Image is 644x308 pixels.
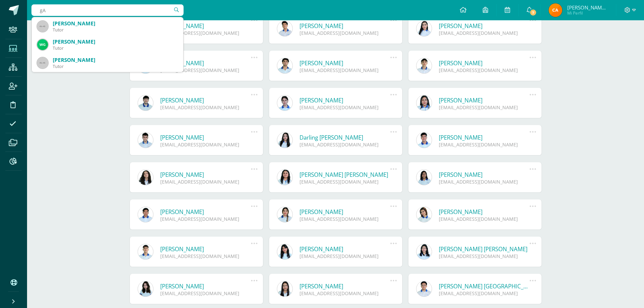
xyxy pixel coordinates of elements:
a: [PERSON_NAME] [160,96,251,104]
div: [EMAIL_ADDRESS][DOMAIN_NAME] [160,179,251,185]
img: 45x45 [37,21,48,32]
a: [PERSON_NAME] [439,22,530,30]
div: Tutor [53,45,178,51]
a: [PERSON_NAME] [300,22,390,30]
div: [EMAIL_ADDRESS][DOMAIN_NAME] [300,253,390,259]
div: [EMAIL_ADDRESS][DOMAIN_NAME] [300,290,390,297]
img: 45x45 [37,57,48,68]
div: [EMAIL_ADDRESS][DOMAIN_NAME] [300,141,390,148]
div: Tutor [53,27,178,33]
a: [PERSON_NAME] [439,59,530,67]
a: [PERSON_NAME] [300,59,390,67]
span: 7 [529,9,537,16]
div: [PERSON_NAME] [53,56,178,64]
a: [PERSON_NAME] [160,171,251,179]
a: [PERSON_NAME] [160,22,251,30]
div: [EMAIL_ADDRESS][DOMAIN_NAME] [160,67,251,73]
div: [EMAIL_ADDRESS][DOMAIN_NAME] [439,67,530,73]
div: [EMAIL_ADDRESS][DOMAIN_NAME] [439,179,530,185]
div: [EMAIL_ADDRESS][DOMAIN_NAME] [160,104,251,111]
a: [PERSON_NAME] [160,282,251,290]
div: [EMAIL_ADDRESS][DOMAIN_NAME] [300,104,390,111]
div: [EMAIL_ADDRESS][DOMAIN_NAME] [160,30,251,36]
div: [EMAIL_ADDRESS][DOMAIN_NAME] [160,141,251,148]
div: [PERSON_NAME] [53,38,178,45]
div: [EMAIL_ADDRESS][DOMAIN_NAME] [160,253,251,259]
div: [EMAIL_ADDRESS][DOMAIN_NAME] [439,253,530,259]
a: [PERSON_NAME] [439,96,530,104]
div: [EMAIL_ADDRESS][DOMAIN_NAME] [439,290,530,297]
a: [PERSON_NAME] [GEOGRAPHIC_DATA] [PERSON_NAME] [439,282,530,290]
span: [PERSON_NAME] Santiago [PERSON_NAME] [567,4,608,11]
a: [PERSON_NAME] [300,96,390,104]
div: [EMAIL_ADDRESS][DOMAIN_NAME] [439,216,530,222]
div: [EMAIL_ADDRESS][DOMAIN_NAME] [300,179,390,185]
a: [PERSON_NAME] [439,134,530,141]
div: [EMAIL_ADDRESS][DOMAIN_NAME] [160,290,251,297]
div: [EMAIL_ADDRESS][DOMAIN_NAME] [439,104,530,111]
a: [PERSON_NAME] [439,171,530,179]
a: [PERSON_NAME] [300,282,390,290]
span: Mi Perfil [567,10,608,16]
img: af9f1233f962730253773e8543f9aabb.png [549,3,562,17]
input: Busca un usuario... [31,4,184,16]
div: Tutor [53,64,178,69]
a: Darling [PERSON_NAME] [300,134,390,141]
a: [PERSON_NAME] [160,134,251,141]
div: [EMAIL_ADDRESS][DOMAIN_NAME] [160,216,251,222]
a: [PERSON_NAME] [160,245,251,253]
div: [EMAIL_ADDRESS][DOMAIN_NAME] [300,67,390,73]
img: 435589777431dfab5ccb1e56f8ec3a0e.png [37,39,48,50]
a: [PERSON_NAME] [160,59,251,67]
div: [PERSON_NAME] [53,20,178,27]
div: [EMAIL_ADDRESS][DOMAIN_NAME] [439,141,530,148]
a: [PERSON_NAME] [PERSON_NAME] [300,171,390,179]
div: [EMAIL_ADDRESS][DOMAIN_NAME] [300,216,390,222]
a: [PERSON_NAME] [300,245,390,253]
div: [EMAIL_ADDRESS][DOMAIN_NAME] [439,30,530,36]
a: [PERSON_NAME] [439,208,530,216]
a: [PERSON_NAME] [300,208,390,216]
div: [EMAIL_ADDRESS][DOMAIN_NAME] [300,30,390,36]
a: [PERSON_NAME] [160,208,251,216]
a: [PERSON_NAME] [PERSON_NAME] [439,245,530,253]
